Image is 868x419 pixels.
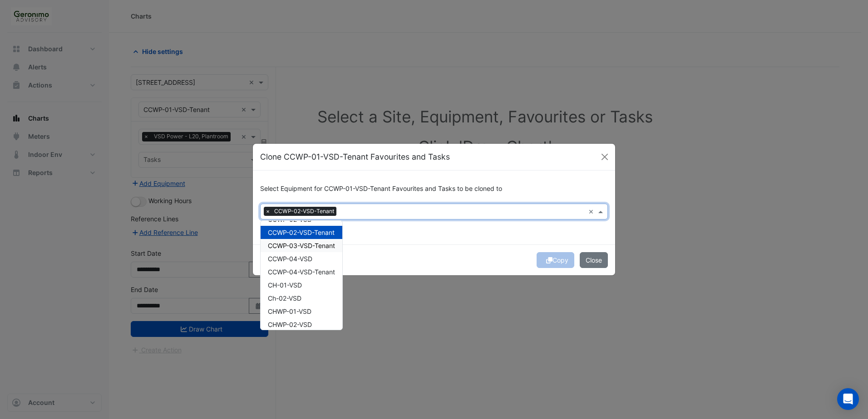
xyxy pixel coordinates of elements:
span: CH-01-VSD [268,281,302,289]
span: CHWP-01-VSD [268,307,311,315]
button: Close [598,150,612,164]
button: Close [580,252,608,268]
button: Select All [260,219,288,230]
h6: Select Equipment for CCWP-01-VSD-Tenant Favourites and Tasks to be cloned to [260,185,608,193]
span: CCWP-04-VSD [268,255,312,263]
ng-dropdown-panel: Options list [260,220,343,330]
span: CCWP-02-VSD-Tenant [272,207,336,216]
span: Clear [588,207,596,216]
span: CCWP-04-VSD-Tenant [268,268,335,276]
span: × [264,207,272,216]
span: Ch-02-VSD [268,294,301,302]
span: CHWP-02-VSD [268,321,312,328]
span: CCWP-02-VSD-Tenant [268,229,335,236]
h5: Clone CCWP-01-VSD-Tenant Favourites and Tasks [260,151,450,163]
span: CCWP-02-VSD [268,215,312,223]
span: CCWP-03-VSD-Tenant [268,242,335,249]
div: Open Intercom Messenger [837,388,859,410]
